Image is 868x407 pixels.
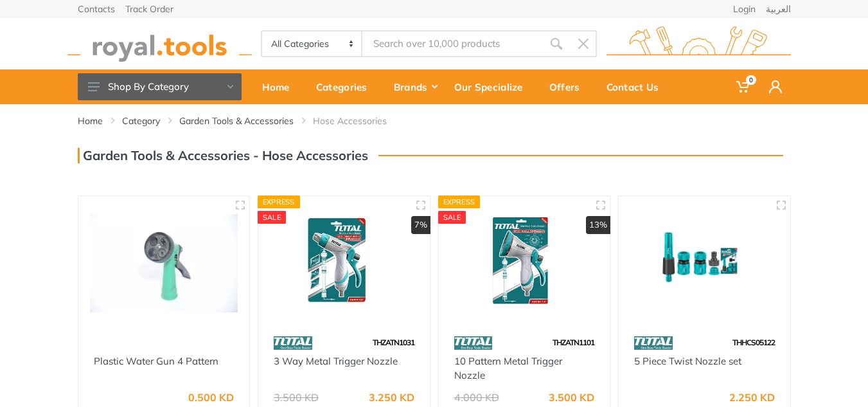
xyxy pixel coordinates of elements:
div: Home [253,73,307,100]
select: Category [262,32,363,56]
a: 0 [727,69,760,104]
a: 5 Piece Twist Nozzle set [634,355,741,367]
div: 2.250 KD [729,392,775,402]
img: 86.webp [454,332,493,354]
a: Categories [307,69,385,104]
a: Offers [540,69,598,104]
img: Royal Tools - Plastic Water Gun 4 Pattern [90,208,238,319]
div: 7% [411,216,430,234]
div: 3.500 KD [274,392,319,402]
img: Royal Tools - 5 Piece Twist Nozzle set [630,208,779,319]
input: Site search [362,30,542,57]
img: royal.tools Logo [607,26,791,62]
img: 86.webp [274,332,312,354]
span: THZATN1101 [553,338,594,347]
a: Contacts [78,5,115,14]
div: 3.500 KD [549,392,594,402]
span: 0 [746,75,756,85]
a: Home [253,69,307,104]
div: Brands [385,73,445,100]
nav: breadcrumb [78,114,791,127]
a: 10 Pattern Metal Trigger Nozzle [454,355,562,382]
img: Royal Tools - 3 Way Metal Trigger Nozzle [270,208,418,319]
a: Category [122,114,160,127]
div: 3.250 KD [369,392,414,402]
div: Contact Us [598,73,677,100]
a: Login [733,5,756,14]
div: Categories [307,73,385,100]
span: THHCS05122 [732,338,775,347]
div: Express [258,195,300,208]
a: Garden Tools & Accessories [179,114,294,127]
a: Plastic Water Gun 4 Pattern [94,355,218,367]
div: Offers [540,73,598,100]
div: SALE [258,211,286,224]
li: Hose Accessories [313,114,406,127]
span: THZATN1031 [373,338,414,347]
div: 4.000 KD [454,392,499,402]
div: Our Specialize [445,73,540,100]
img: Royal Tools - 10 Pattern Metal Trigger Nozzle [450,208,599,319]
a: Our Specialize [445,69,540,104]
a: Contact Us [598,69,677,104]
button: Shop By Category [78,73,242,100]
a: Home [78,114,103,127]
img: 86.webp [634,332,673,354]
div: 0.500 KD [188,392,234,402]
a: Track Order [125,5,173,14]
a: العربية [766,5,791,14]
div: 13% [586,216,610,234]
div: SALE [438,211,466,224]
img: 1.webp [94,332,121,354]
div: Express [438,195,481,208]
img: royal.tools Logo [67,26,252,62]
a: 3 Way Metal Trigger Nozzle [274,355,398,367]
h3: Garden Tools & Accessories - Hose Accessories [78,148,368,163]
